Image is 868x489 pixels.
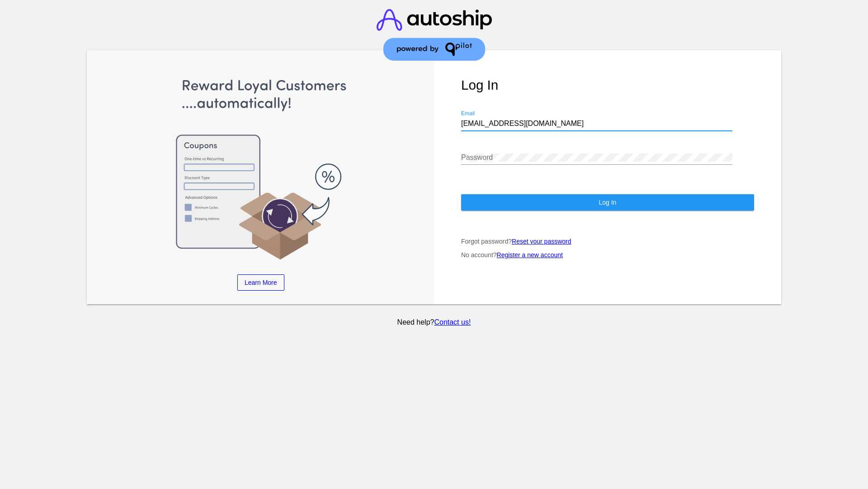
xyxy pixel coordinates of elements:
[461,77,754,93] h1: Log In
[599,199,616,206] span: Log In
[245,279,277,286] span: Learn More
[237,274,284,291] a: Learn More
[114,77,407,261] img: Apply Coupons Automatically to Scheduled Orders with QPilot
[461,251,754,259] p: No account?
[461,194,754,211] button: Log In
[434,318,471,326] a: Contact us!
[461,120,732,128] input: Email
[497,251,563,259] a: Register a new account
[461,238,754,245] p: Forgot password?
[85,318,783,326] p: Need help?
[512,238,571,245] a: Reset your password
